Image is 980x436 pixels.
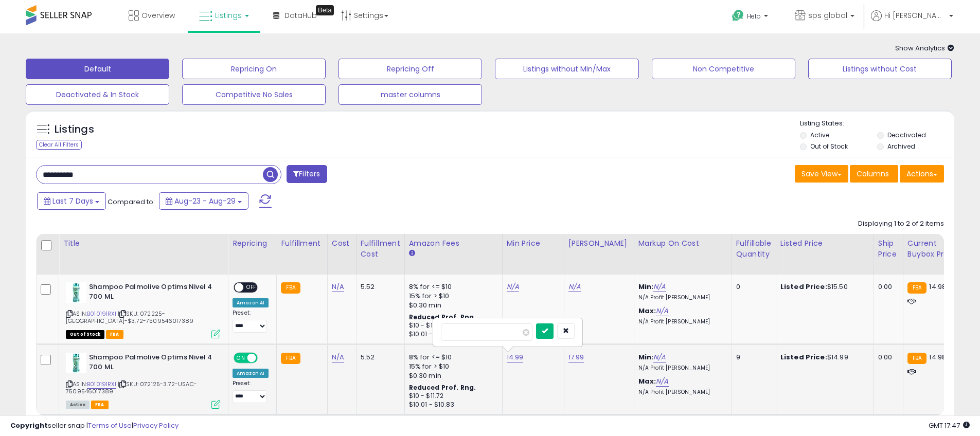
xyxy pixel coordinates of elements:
[284,10,317,21] span: DataHub
[87,310,116,318] a: B010191RXI
[409,321,494,330] div: $10 - $11.72
[887,131,926,139] label: Deactivated
[332,352,344,362] a: N/A
[361,238,400,260] div: Fulfillment Cost
[929,421,970,430] span: 2025-09-6 17:47 GMT
[638,294,724,301] p: N/A Profit [PERSON_NAME]
[656,376,668,387] a: N/A
[338,84,482,105] button: master columns
[638,282,654,292] b: Min:
[233,310,269,333] div: Preset:
[316,5,334,15] div: Tooltip anchor
[256,354,273,362] span: OFF
[907,353,926,364] small: FBA
[507,238,560,249] div: Min Price
[409,353,494,362] div: 8% for <= $10
[638,352,654,362] b: Min:
[878,353,895,362] div: 0.00
[507,282,519,292] a: N/A
[66,282,220,337] div: ASIN:
[736,353,768,362] div: 9
[409,401,494,409] div: $10.01 - $10.83
[884,10,946,21] span: Hi [PERSON_NAME]
[800,119,954,129] p: Listing States:
[907,238,960,260] div: Current Buybox Price
[243,283,260,292] span: OFF
[66,310,193,325] span: | SKU: 072225-[GEOGRAPHIC_DATA]-$3.72-7509546017389
[281,238,323,249] div: Fulfillment
[66,380,197,395] span: | SKU: 072125-3.72-USAC-7509546017389
[850,165,898,183] button: Columns
[900,165,944,183] button: Actions
[409,362,494,371] div: 15% for > $10
[108,197,155,207] span: Compared to:
[747,12,761,21] span: Help
[724,2,778,33] a: Help
[887,142,915,151] label: Archived
[66,353,86,373] img: 41SopvuZE6L._SL40_.jpg
[638,306,656,316] b: Max:
[233,298,269,307] div: Amazon AI
[638,376,656,386] b: Max:
[795,165,848,183] button: Save View
[91,401,109,409] span: FBA
[858,219,944,229] div: Displaying 1 to 2 of 2 items
[233,369,269,378] div: Amazon AI
[409,301,494,310] div: $0.30 min
[638,365,724,372] p: N/A Profit [PERSON_NAME]
[507,352,524,362] a: 14.99
[281,282,300,294] small: FBA
[907,282,926,294] small: FBA
[736,282,768,292] div: 0
[233,238,272,249] div: Repricing
[10,421,179,431] div: seller snap | |
[89,353,214,374] b: Shampoo Palmolive Optims Nivel 4 700 ML
[332,282,344,292] a: N/A
[653,282,666,292] a: N/A
[141,10,175,21] span: Overview
[182,84,326,105] button: Competitive No Sales
[409,392,494,401] div: $10 - $11.72
[568,282,581,292] a: N/A
[361,282,397,292] div: 5.52
[174,196,236,206] span: Aug-23 - Aug-29
[159,192,248,210] button: Aug-23 - Aug-29
[409,249,415,258] small: Amazon Fees.
[10,421,48,430] strong: Copyright
[182,59,326,79] button: Repricing On
[656,306,668,316] a: N/A
[780,352,827,362] b: Listed Price:
[409,383,476,392] b: Reduced Prof. Rng.
[409,371,494,380] div: $0.30 min
[235,354,247,362] span: ON
[361,353,397,362] div: 5.52
[37,192,106,210] button: Last 7 Days
[780,282,866,292] div: $15.50
[409,330,494,339] div: $10.01 - $10.83
[63,238,224,249] div: Title
[215,10,242,21] span: Listings
[810,131,829,139] label: Active
[780,282,827,292] b: Listed Price:
[895,43,954,53] span: Show Analytics
[653,352,666,362] a: N/A
[66,282,86,303] img: 41SopvuZE6L._SL40_.jpg
[568,238,630,249] div: [PERSON_NAME]
[409,292,494,301] div: 15% for > $10
[233,380,269,403] div: Preset:
[338,59,482,79] button: Repricing Off
[409,313,476,321] b: Reduced Prof. Rng.
[780,238,869,249] div: Listed Price
[634,234,732,275] th: The percentage added to the cost of goods (COGS) that forms the calculator for Min & Max prices.
[281,353,300,364] small: FBA
[87,380,116,389] a: B010191RXI
[568,352,584,362] a: 17.99
[808,10,847,21] span: sps global
[878,282,895,292] div: 0.00
[66,401,90,409] span: All listings currently available for purchase on Amazon
[106,330,123,339] span: FBA
[732,9,744,22] i: Get Help
[638,389,724,396] p: N/A Profit [PERSON_NAME]
[808,59,952,79] button: Listings without Cost
[36,140,82,150] div: Clear All Filters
